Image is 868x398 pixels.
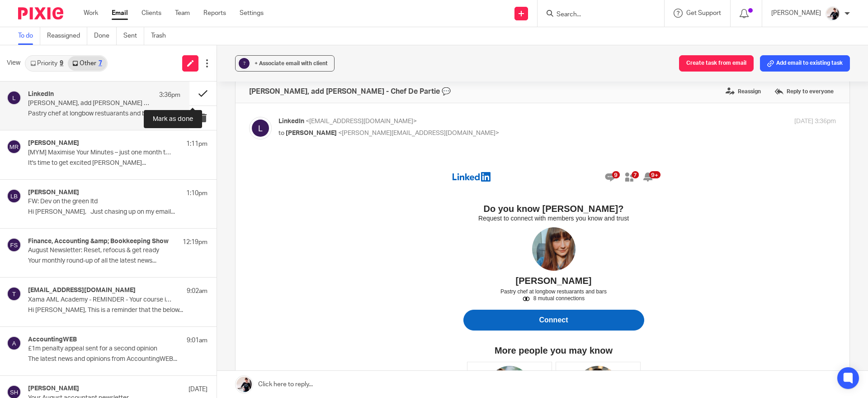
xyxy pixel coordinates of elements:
h4: [PERSON_NAME], add [PERSON_NAME] - Chef De Partie 💬 [249,87,451,96]
p: 9:01am [187,336,208,345]
img: LinkedIn [174,11,220,28]
p: 1:11pm [186,139,208,149]
a: Connect [193,296,244,317]
img: AV307615.jpg [826,6,840,21]
h4: Request to connect with members you know and trust [185,57,366,65]
p: -- [193,385,245,393]
img: svg%3E [249,117,272,139]
p: [DATE] [189,385,208,394]
p: August Newsletter: Reset, refocus & get ready [28,247,172,254]
button: Create task from email [679,55,754,72]
a: Trash [151,27,173,45]
div: ? [239,58,250,69]
button: Add email to existing task [760,55,850,72]
p: The latest news and opinions from AccountingWEB... [28,355,208,363]
span: <[EMAIL_ADDRESS][DOMAIN_NAME]> [306,118,417,125]
img: Lisa - PT’s Profile Picture [298,208,341,252]
a: Connect [281,296,333,317]
span: + Associate email with client [255,61,328,66]
span: LinkedIn [278,118,304,125]
p: [MYM] Maximise Your Minutes – just one month to go! [28,149,172,157]
img: People Icon [281,285,288,293]
span: Connect [292,302,321,310]
a: To do [18,27,40,45]
a: Other7 [68,56,106,71]
span: to [278,130,284,136]
a: Connect [185,152,366,173]
h4: AccountingWEB [28,336,77,344]
p: FW: Dev on the green ltd [28,198,172,206]
p: Hi [PERSON_NAME], This is a reminder that the below... [28,307,208,314]
p: Hi [PERSON_NAME], Just chasing up on my email... [28,208,208,216]
a: Tony Nunn’s Profile Picture [PERSON_NAME]-- [193,331,245,393]
img: sophie brassington’s Profile Picture [254,70,297,113]
a: Reports [203,9,226,18]
a: Team [175,9,190,18]
p: [PERSON_NAME] - PT [281,254,358,262]
a: Settings [240,9,264,18]
p: Events Manager | Wedding & Events… [281,263,358,279]
a: Lisa - PT’s Profile Picture [PERSON_NAME] - PTEvents Manager | Wedding & Events… [281,208,358,279]
h4: [PERSON_NAME] [28,189,79,197]
p: 11 mutual connections [289,286,335,292]
span: Connect [204,302,233,310]
p: Your monthly round-up of all the latest news... [28,257,208,265]
a: Sent [123,27,144,45]
a: Reassigned [47,27,87,45]
button: ? + Associate email with client [235,55,335,72]
img: svg%3E [7,238,21,252]
a: Work [84,9,98,18]
a: Andrea Peck’s Profile Picture [PERSON_NAME]Payroll Administrator at SHORTS [193,208,269,279]
h4: [PERSON_NAME] [28,385,79,393]
a: Done [94,27,117,45]
div: 7 [99,60,102,67]
p: Pastry chef at longbow restuarants and bars ... [28,110,180,118]
input: Search [556,11,637,19]
img: svg%3E [7,139,21,154]
span: [PERSON_NAME] [286,130,337,136]
img: Mynetwork icon [345,14,360,25]
p: £1m penalty appeal sent for a second opinion [28,345,172,353]
img: Andrea Peck’s Profile Picture [209,208,253,252]
img: Notifications icon [364,14,382,25]
a: Priority9 [26,56,68,71]
span: View [7,58,20,68]
a: Connect [261,158,290,167]
img: svg%3E [7,336,21,350]
h4: LinkedIn [28,91,54,98]
h2: Do you know [PERSON_NAME]? [205,46,345,57]
label: Reassign [723,85,763,98]
img: svg%3E [7,91,21,105]
span: Get Support [686,10,721,16]
p: 3:36pm [159,91,180,100]
p: It's time to get excited [PERSON_NAME]... [28,159,208,167]
p: 1:10pm [186,189,208,198]
h4: [PERSON_NAME] [28,139,79,147]
a: Connect [204,302,233,311]
img: svg%3E [7,287,21,301]
img: People Icon [193,285,200,293]
span: Connect [261,158,290,166]
img: Messaging icon [326,14,341,25]
label: Reply to everyone [772,85,836,98]
p: [PERSON_NAME] [193,376,245,384]
img: Pixie [18,7,63,19]
div: 9 [60,60,63,67]
p: Xama AML Academy - REMINDER - Your course is now available [28,296,172,304]
a: Clients [142,9,161,18]
p: [DATE] 3:36pm [794,117,836,126]
a: Email [112,9,128,18]
img: Tony Nunn’s Profile Picture [197,331,241,374]
a: [PERSON_NAME] [237,118,313,129]
img: Rebecca B.’s Profile Picture [298,331,341,374]
h2: More people you may know [163,187,387,199]
p: 2 mutual connections [201,286,244,292]
td: Pastry chef at longbow restuarants and bars [185,129,366,138]
p: 12:19pm [183,238,208,247]
p: 8 mutual connections [255,138,306,144]
h4: Finance, Accounting &amp; Bookkeeping Show [28,238,169,245]
h4: [EMAIL_ADDRESS][DOMAIN_NAME] [28,287,136,294]
p: 9:02am [187,287,208,296]
p: [PERSON_NAME] [281,376,358,384]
